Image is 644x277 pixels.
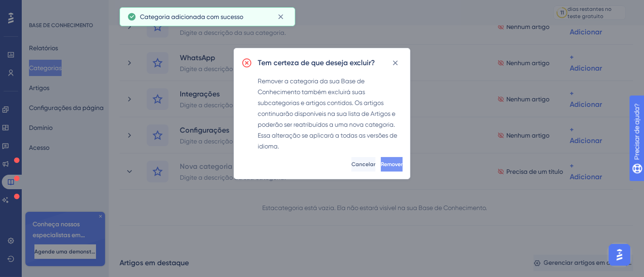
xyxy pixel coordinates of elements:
[351,161,375,167] font: Cancelar
[258,58,375,67] font: Tem certeza de que deseja excluir?
[606,241,633,268] iframe: Iniciador do Assistente de IA do UserGuiding
[21,4,78,11] font: Precisar de ajuda?
[381,161,403,167] font: Remover
[140,13,243,20] font: Categoria adicionada com sucesso
[258,77,397,150] font: Remover a categoria da sua Base de Conhecimento também excluirá suas subcategorias e artigos cont...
